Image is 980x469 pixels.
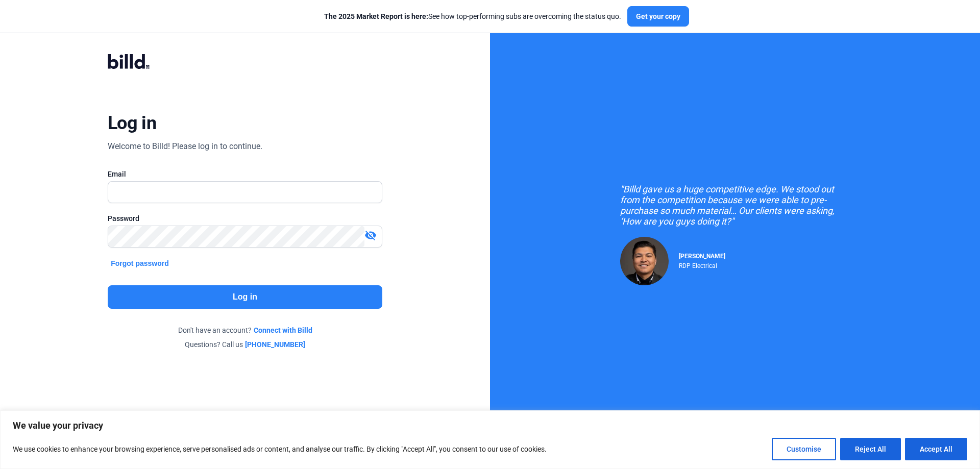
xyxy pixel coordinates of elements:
div: Questions? Call us [108,339,382,350]
button: Accept All [905,438,967,460]
div: Log in [108,112,156,134]
img: Raul Pacheco [620,237,669,285]
span: The 2025 Market Report is here: [324,12,428,20]
div: Welcome to Billd! Please log in to continue. [108,140,262,153]
div: Password [108,213,382,224]
button: Get your copy [627,6,689,27]
div: See how top-performing subs are overcoming the status quo. [324,11,621,21]
p: We use cookies to enhance your browsing experience, serve personalised ads or content, and analys... [13,443,547,455]
a: [PHONE_NUMBER] [245,339,305,350]
span: [PERSON_NAME] [679,253,725,260]
div: "Billd gave us a huge competitive edge. We stood out from the competition because we were able to... [620,184,850,227]
div: Don't have an account? [108,325,382,335]
a: Connect with Billd [254,325,312,335]
button: Forgot password [108,258,172,269]
button: Customise [772,438,836,460]
p: We value your privacy [13,419,967,432]
button: Reject All [840,438,901,460]
mat-icon: visibility_off [364,229,377,241]
button: Log in [108,285,382,309]
div: RDP Electrical [679,260,725,269]
div: Email [108,169,382,179]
